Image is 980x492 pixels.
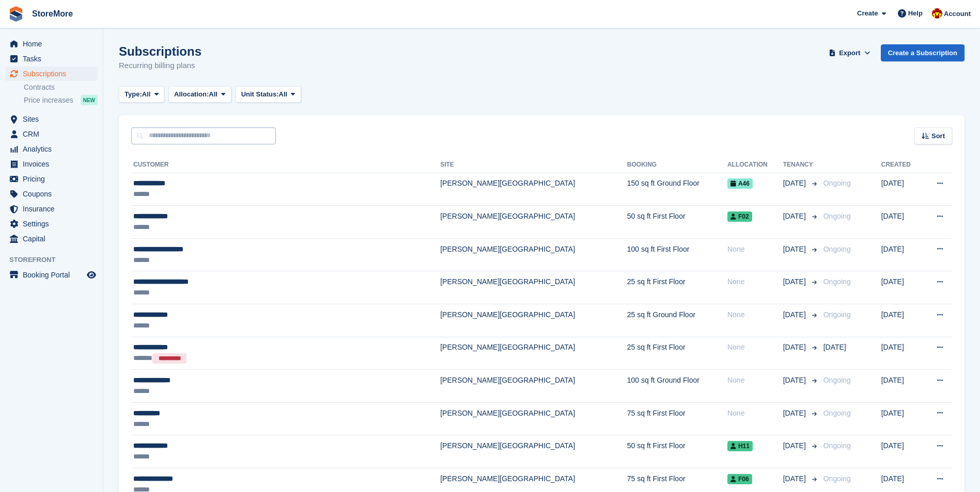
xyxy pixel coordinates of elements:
img: stora-icon-8386f47178a22dfd0bd8f6a31ec36ba5ce8667c1dd55bd0f319d3a0aa187defe.svg [8,6,24,22]
td: [PERSON_NAME][GEOGRAPHIC_DATA] [440,435,627,468]
span: Ongoing [823,179,851,187]
span: Unit Status: [241,89,279,100]
button: Export [827,44,873,61]
span: All [209,89,217,100]
td: 100 sq ft First Floor [627,238,727,271]
td: 150 sq ft Ground Floor [627,173,727,206]
span: Invoices [23,157,85,171]
td: 25 sq ft First Floor [627,337,727,370]
td: [PERSON_NAME][GEOGRAPHIC_DATA] [440,173,627,206]
span: Sites [23,112,85,126]
td: 50 sq ft First Floor [627,435,727,468]
span: Analytics [23,142,85,156]
span: Home [23,37,85,51]
span: Capital [23,232,85,246]
a: menu [5,172,98,186]
span: Create [857,8,878,19]
span: Ongoing [823,245,851,253]
span: F02 [727,211,752,222]
div: None [727,342,783,353]
span: [DATE] [783,375,808,386]
td: 50 sq ft First Floor [627,206,727,239]
span: Booking Portal [23,268,85,282]
p: Recurring billing plans [119,60,201,72]
span: Ongoing [823,376,851,384]
div: None [727,309,783,320]
span: [DATE] [783,276,808,287]
span: [DATE] [783,473,808,484]
span: H11 [727,441,753,451]
a: menu [5,37,98,51]
td: [DATE] [881,435,922,468]
span: Coupons [23,187,85,201]
button: Type: All [119,86,164,103]
th: Site [440,157,627,173]
span: CRM [23,127,85,141]
span: Ongoing [823,277,851,286]
a: menu [5,142,98,156]
span: Tasks [23,52,85,66]
span: [DATE] [783,211,808,222]
a: menu [5,187,98,201]
td: 100 sq ft Ground Floor [627,370,727,403]
span: [DATE] [783,244,808,255]
span: Subscriptions [23,67,85,81]
div: None [727,244,783,255]
td: [DATE] [881,402,922,435]
td: [PERSON_NAME][GEOGRAPHIC_DATA] [440,238,627,271]
span: Account [944,9,971,19]
div: None [727,375,783,386]
span: Help [908,8,923,19]
a: menu [5,112,98,126]
h1: Subscriptions [119,44,201,58]
a: menu [5,157,98,171]
td: [PERSON_NAME][GEOGRAPHIC_DATA] [440,206,627,239]
td: [PERSON_NAME][GEOGRAPHIC_DATA] [440,402,627,435]
a: Create a Subscription [881,44,965,61]
span: Ongoing [823,409,851,417]
span: Insurance [23,202,85,216]
span: Settings [23,217,85,231]
td: [DATE] [881,173,922,206]
span: Price increases [24,95,73,105]
span: [DATE] [783,178,808,189]
a: menu [5,52,98,66]
span: All [279,89,288,100]
span: Ongoing [823,310,851,319]
span: All [142,89,151,100]
a: menu [5,202,98,216]
a: Preview store [85,269,98,281]
div: None [727,408,783,419]
div: NEW [81,95,98,105]
span: A46 [727,178,753,189]
td: [DATE] [881,337,922,370]
td: [DATE] [881,304,922,337]
a: menu [5,67,98,81]
a: menu [5,217,98,231]
span: Ongoing [823,474,851,483]
td: [PERSON_NAME][GEOGRAPHIC_DATA] [440,304,627,337]
span: Sort [931,131,945,141]
td: [DATE] [881,370,922,403]
span: Export [839,48,860,58]
span: [DATE] [823,343,846,351]
a: menu [5,127,98,141]
span: Storefront [9,255,103,265]
td: [DATE] [881,271,922,304]
span: [DATE] [783,408,808,419]
a: StoreMore [28,5,77,22]
span: [DATE] [783,342,808,353]
a: Contracts [24,83,98,92]
span: Ongoing [823,212,851,220]
td: [DATE] [881,238,922,271]
td: [PERSON_NAME][GEOGRAPHIC_DATA] [440,337,627,370]
span: F06 [727,474,752,484]
th: Customer [131,157,440,173]
a: Price increases NEW [24,94,98,106]
td: [PERSON_NAME][GEOGRAPHIC_DATA] [440,271,627,304]
th: Allocation [727,157,783,173]
th: Booking [627,157,727,173]
button: Unit Status: All [236,86,301,103]
a: menu [5,232,98,246]
span: Allocation: [174,89,209,100]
